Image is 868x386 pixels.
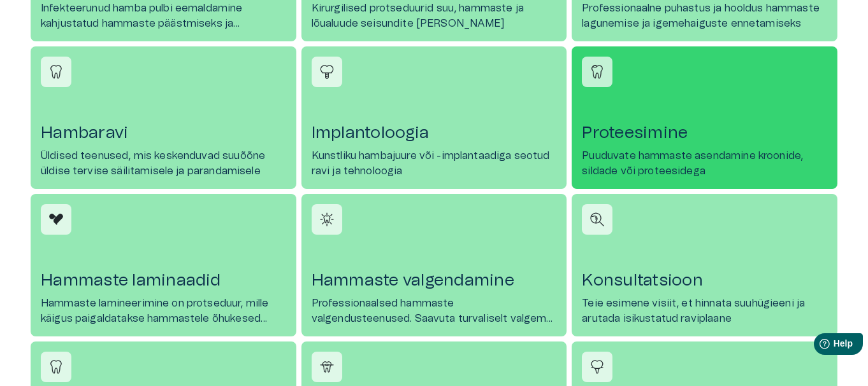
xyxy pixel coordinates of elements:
img: Taastav hambaravi icon [47,357,66,376]
h4: Proteesimine [582,123,827,143]
img: Hammaste valgendamine icon [317,210,336,229]
p: Puuduvate hammaste asendamine kroonide, sildade või proteesidega [582,148,827,179]
img: Implantoloogia icon [317,62,336,81]
h4: Konsultatsioon [582,270,827,291]
img: Hammaste laminaadid icon [47,210,66,229]
img: Ortodontia icon [317,357,336,376]
p: Kunstliku hambajuure või -implantaadiga seotud ravi ja tehnoloogia [312,148,557,179]
p: Teie esimene visiit, et hinnata suuhügieeni ja arutada isikustatud raviplaane [582,296,827,326]
img: Proteesimine icon [588,62,607,81]
h4: Implantoloogia [312,123,557,143]
img: Konsultatsioon icon [588,210,607,229]
p: Professionaalsed hammaste valgendusteenused. Saavuta turvaliselt valgem ja säravam naeratus. [312,296,557,326]
h4: Hammaste valgendamine [312,270,557,291]
p: Professionaalne puhastus ja hooldus hammaste lagunemise ja igemehaiguste ennetamiseks [582,1,827,31]
p: Üldised teenused, mis keskenduvad suuõõne üldise tervise säilitamisele ja parandamisele [41,148,286,179]
p: Hammaste lamineerimine on protseduur, mille käigus paigaldatakse hammastele õhukesed keraamilised... [41,296,286,326]
p: Kirurgilised protseduurid suu, hammaste ja lõualuude seisundite [PERSON_NAME] [312,1,557,31]
p: Infekteerunud hamba pulbi eemaldamine kahjustatud hammaste päästmiseks ja taastamiseks [41,1,286,31]
h4: Hammaste laminaadid [41,270,286,291]
img: Igemete ravi icon [588,357,607,376]
h4: Hambaravi [41,123,286,143]
img: Hambaravi icon [47,62,66,81]
iframe: Help widget launcher [769,328,868,364]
